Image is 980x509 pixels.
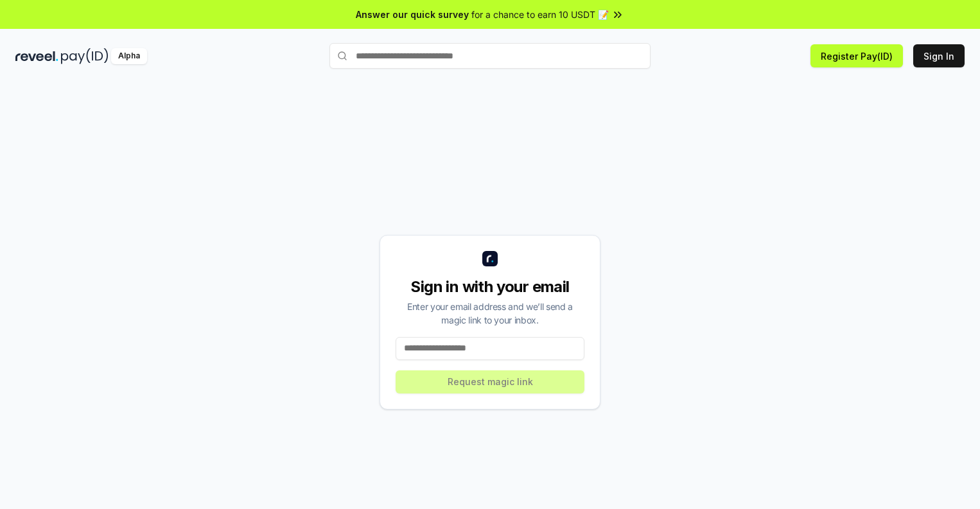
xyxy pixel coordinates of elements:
div: Alpha [111,48,147,64]
span: for a chance to earn 10 USDT 📝 [471,8,609,21]
img: pay_id [61,48,109,64]
span: Answer our quick survey [356,8,469,21]
img: logo_small [482,251,498,266]
div: Enter your email address and we’ll send a magic link to your inbox. [396,300,584,327]
img: reveel_dark [15,48,58,64]
button: Sign In [913,44,965,67]
button: Register Pay(ID) [810,44,903,67]
div: Sign in with your email [396,277,584,297]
